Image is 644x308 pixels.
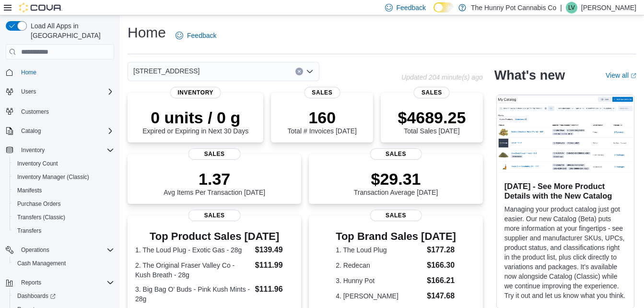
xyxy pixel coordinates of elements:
[164,169,265,189] p: 1.37
[128,23,166,42] h1: Home
[133,65,199,77] span: [STREET_ADDRESS]
[354,169,438,196] div: Transaction Average [DATE]
[581,2,636,13] p: [PERSON_NAME]
[188,148,241,160] span: Sales
[13,198,65,210] a: Purchase Orders
[13,258,114,269] span: Cash Management
[10,211,118,224] button: Transfers (Classic)
[433,12,434,13] span: Dark Mode
[295,68,303,75] button: Clear input
[13,171,114,183] span: Inventory Manager (Classic)
[336,276,423,285] dt: 3. Hunny Pot
[433,2,454,12] input: Dark Mode
[560,2,562,13] p: |
[21,146,45,154] span: Inventory
[13,171,93,183] a: Inventory Manager (Classic)
[142,108,248,135] div: Expired or Expiring in Next 30 Days
[17,244,114,256] span: Operations
[17,86,114,97] span: Users
[566,2,577,13] div: Laura Vale
[17,244,53,256] button: Operations
[135,284,251,304] dt: 3. Big Bag O' Buds - Pink Kush Mints - 28g
[13,158,62,169] a: Inventory Count
[255,244,294,256] dd: $139.49
[10,289,118,303] a: Dashboards
[17,160,58,167] span: Inventory Count
[17,260,66,267] span: Cash Management
[471,2,556,13] p: The Hunny Pot Cannabis Co
[370,148,422,160] span: Sales
[336,245,423,255] dt: 1. The Loud Plug
[606,71,636,79] a: View allExternal link
[336,291,423,301] dt: 4. [PERSON_NAME]
[164,169,265,196] div: Avg Items Per Transaction [DATE]
[13,225,45,237] a: Transfers
[13,212,69,223] a: Transfers (Classic)
[494,68,565,83] h2: What's new
[17,173,89,181] span: Inventory Manager (Classic)
[21,127,41,135] span: Catalog
[13,290,114,302] span: Dashboards
[13,185,114,196] span: Manifests
[397,3,426,12] span: Feedback
[255,260,294,271] dd: $111.99
[336,231,456,242] h3: Top Brand Sales [DATE]
[19,3,62,12] img: Cova
[17,292,56,300] span: Dashboards
[27,21,114,40] span: Load All Apps in [GEOGRAPHIC_DATA]
[10,170,118,184] button: Inventory Manager (Classic)
[427,290,456,302] dd: $147.68
[17,144,48,156] button: Inventory
[2,104,118,118] button: Customers
[504,204,626,300] p: Managing your product catalog just got easier. Our new Catalog (Beta) puts more information at yo...
[17,277,114,288] span: Reports
[2,65,118,79] button: Home
[414,87,450,98] span: Sales
[427,275,456,286] dd: $166.21
[10,197,118,211] button: Purchase Orders
[427,260,456,271] dd: $166.30
[13,290,59,302] a: Dashboards
[135,261,251,280] dt: 2. The Original Fraser Valley Co - Kush Breath - 28g
[2,85,118,98] button: Users
[13,225,114,237] span: Transfers
[21,279,41,286] span: Reports
[354,169,438,189] p: $29.31
[17,213,65,221] span: Transfers (Classic)
[17,106,53,118] a: Customers
[288,108,357,127] p: 160
[370,210,422,221] span: Sales
[135,231,293,242] h3: Top Product Sales [DATE]
[2,276,118,289] button: Reports
[2,143,118,157] button: Inventory
[13,185,46,196] a: Manifests
[17,105,114,117] span: Customers
[17,66,114,78] span: Home
[255,284,294,295] dd: $111.96
[10,257,118,270] button: Cash Management
[17,125,114,137] span: Catalog
[288,108,357,135] div: Total # Invoices [DATE]
[17,144,114,156] span: Inventory
[13,198,114,210] span: Purchase Orders
[170,87,221,98] span: Inventory
[10,157,118,170] button: Inventory Count
[13,212,114,223] span: Transfers (Classic)
[398,108,466,127] p: $4689.25
[401,73,483,81] p: Updated 204 minute(s) ago
[306,68,314,75] button: Open list of options
[427,244,456,256] dd: $177.28
[21,246,49,254] span: Operations
[135,245,251,255] dt: 1. The Loud Plug - Exotic Gas - 28g
[172,26,220,45] a: Feedback
[398,108,466,135] div: Total Sales [DATE]
[10,184,118,197] button: Manifests
[13,158,114,169] span: Inventory Count
[21,88,36,95] span: Users
[142,108,248,127] p: 0 units / 0 g
[17,67,40,78] a: Home
[13,258,70,269] a: Cash Management
[21,108,49,116] span: Customers
[17,200,61,208] span: Purchase Orders
[336,261,423,270] dt: 2. Redecan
